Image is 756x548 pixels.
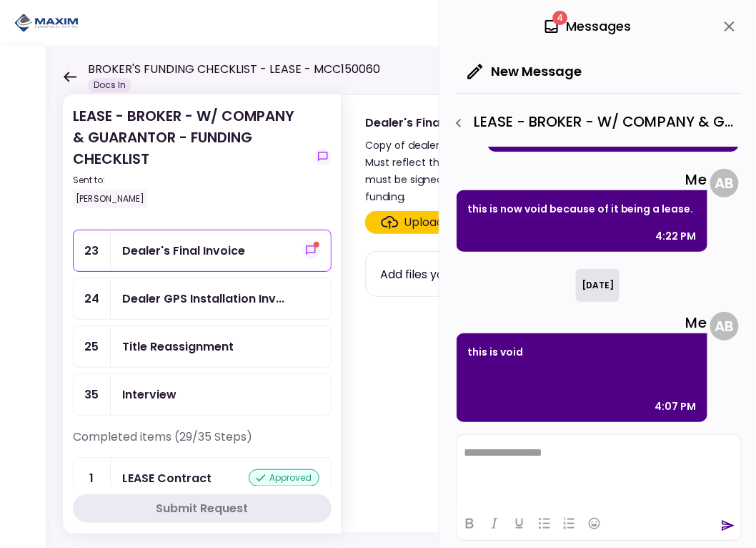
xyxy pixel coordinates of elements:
a: 35Interview [73,373,332,416]
div: LEASE - BROKER - W/ COMPANY & GUARANTOR - FUNDING CHECKLIST - Lessee Title Requirements - Proof o... [447,111,742,135]
button: Submit Request [73,494,332,523]
div: Messages [543,16,631,37]
div: A B [710,169,739,197]
div: Upload New File [404,214,493,231]
div: LEASE - BROKER - W/ COMPANY & GUARANTOR - FUNDING CHECKLIST [73,105,309,208]
button: Numbered list [557,514,582,534]
a: 25Title Reassignment [73,326,332,368]
div: LEASE Contract [122,469,212,487]
button: Bold [457,514,482,534]
img: Partner icon [14,12,79,34]
div: approved [249,469,319,486]
button: close [717,14,742,39]
div: 4:22 PM [656,227,697,245]
button: Bullet list [532,514,557,534]
div: 24 [74,278,111,319]
div: 25 [74,326,111,367]
button: Italic [482,514,507,534]
a: 23Dealer's Final Invoiceshow-messages [73,230,332,272]
button: send [721,519,735,533]
div: Submit Request [156,500,249,517]
div: 4:07 PM [655,398,697,415]
div: [DATE] [576,269,620,302]
div: Dealer's Final InvoiceCopy of dealer invoice with the final numbers. Must reflect the down paymen... [342,94,727,534]
div: Docs In [88,78,131,92]
div: 35 [74,374,111,415]
div: Copy of dealer invoice with the final numbers. Must reflect the down payment if paid to dealer, m... [365,137,613,205]
span: Click here to upload the required document [365,211,508,234]
div: Title Reassignment [122,338,234,356]
p: this is void [467,343,697,361]
div: Dealer's Final Invoice [365,114,613,132]
p: this is now void because of it being a lease. [467,200,697,217]
button: show-messages [302,242,319,259]
a: 24Dealer GPS Installation Invoice [73,278,332,320]
button: Underline [507,514,532,534]
div: Sent to: [73,174,309,187]
div: 23 [74,230,111,271]
div: Dealer GPS Installation Invoice [122,290,284,308]
div: Me [457,169,707,190]
button: New Message [457,53,593,90]
span: 4 [553,11,568,25]
iframe: Rich Text Area [457,435,741,507]
h1: BROKER'S FUNDING CHECKLIST - LEASE - MCC150060 [88,61,380,78]
div: Completed items (29/35 Steps) [73,429,332,457]
button: show-messages [314,148,332,165]
div: Add files you've already uploaded to My AIO [380,265,625,283]
div: [PERSON_NAME] [73,190,147,208]
div: Interview [122,386,176,403]
div: Dealer's Final Invoice [122,242,245,260]
a: 1LEASE Contractapproved [73,457,332,499]
div: 1 [74,458,111,499]
div: A B [710,312,739,341]
div: Me [457,312,707,333]
button: Emojis [582,514,607,534]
